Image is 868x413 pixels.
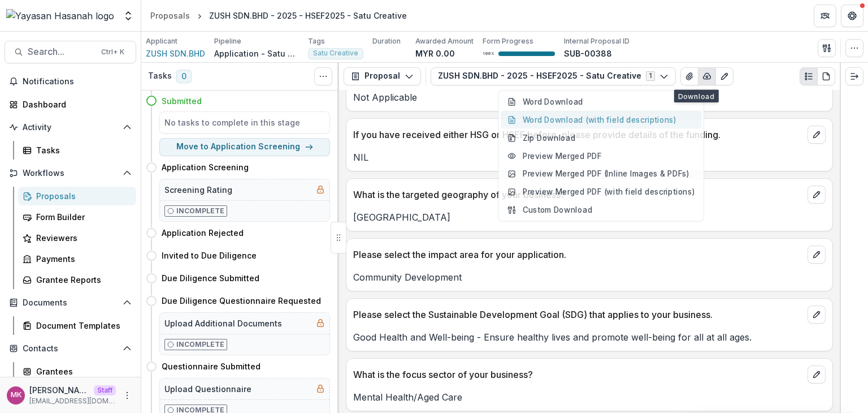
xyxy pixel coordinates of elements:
[36,211,127,223] div: Form Builder
[36,144,127,156] div: Tasks
[18,187,136,205] a: Proposals
[18,229,136,247] a: Reviewers
[162,227,244,239] h4: Application Rejected
[94,385,116,395] p: Staff
[36,365,127,377] div: Grantees
[353,150,826,164] p: NIL
[344,67,421,85] button: Proposal
[808,126,826,144] button: edit
[214,36,241,46] p: Pipeline
[148,71,172,81] h3: Tasks
[845,67,863,85] button: Expand right
[99,46,127,58] div: Ctrl + K
[313,49,358,57] span: Satu Creative
[5,72,136,91] button: Notifications
[120,5,136,27] button: Open entity switcher
[5,339,136,358] button: Open Contacts
[353,91,826,104] p: Not Applicable
[564,48,612,59] p: SUB-00388
[808,246,826,264] button: edit
[214,48,299,59] p: Application - Satu Creative
[23,344,118,354] span: Contacts
[353,308,803,321] p: Please select the Sustainable Development Goal (SDG) that applies to your business.
[164,117,325,128] h5: No tasks to complete in this stage
[18,141,136,160] a: Tasks
[36,320,127,332] div: Document Templates
[353,128,803,141] p: If you have received either HSG or HSEF before, please provide details of the funding.
[176,206,224,216] p: Incomplete
[808,365,826,384] button: edit
[146,48,205,59] a: ZUSH SDN.BHD
[120,389,134,402] button: More
[36,253,127,265] div: Payments
[18,208,136,226] a: Form Builder
[176,70,192,83] span: 0
[483,50,494,58] p: 100 %
[162,360,261,372] h4: Questionnaire Submitted
[23,123,118,132] span: Activity
[415,48,455,59] p: MYR 0.00
[800,67,818,85] button: Plaintext view
[353,188,803,201] p: What is the targeted geography of your business?
[164,184,232,196] h5: Screening Rating
[28,46,94,57] span: Search...
[36,232,127,244] div: Reviewers
[841,5,863,27] button: Get Help
[209,10,407,21] div: ZUSH SDN.BHD - 2025 - HSEF2025 - Satu Creative
[162,95,202,107] h4: Submitted
[353,368,803,381] p: What is the focus sector of your business?
[483,36,533,46] p: Form Progress
[162,272,259,284] h4: Due Diligence Submitted
[23,77,132,87] span: Notifications
[308,36,325,46] p: Tags
[564,36,630,46] p: Internal Proposal ID
[817,67,835,85] button: PDF view
[146,7,194,24] a: Proposals
[808,306,826,324] button: edit
[18,270,136,289] a: Grantee Reports
[415,36,474,46] p: Awarded Amount
[150,10,190,21] div: Proposals
[18,316,136,335] a: Document Templates
[715,67,734,85] button: Edit as form
[23,98,127,110] div: Dashboard
[353,210,826,224] p: [GEOGRAPHIC_DATA]
[146,36,177,46] p: Applicant
[23,298,118,308] span: Documents
[6,9,114,23] img: Yayasan Hasanah logo
[680,67,698,85] button: View Attached Files
[314,67,332,85] button: Toggle View Cancelled Tasks
[146,7,411,24] nav: breadcrumb
[36,190,127,202] div: Proposals
[5,294,136,312] button: Open Documents
[18,249,136,268] a: Payments
[23,169,118,178] span: Workflows
[29,384,89,396] p: [PERSON_NAME]
[162,295,321,307] h4: Due Diligence Questionnaire Requested
[353,390,826,404] p: Mental Health/Aged Care
[5,164,136,182] button: Open Workflows
[372,36,401,46] p: Duration
[814,5,836,27] button: Partners
[36,274,127,286] div: Grantee Reports
[11,392,21,399] div: Mahesh Kumar
[29,396,116,406] p: [EMAIL_ADDRESS][DOMAIN_NAME]
[162,249,257,261] h4: Invited to Due Diligence
[5,118,136,136] button: Open Activity
[176,339,224,350] p: Incomplete
[353,270,826,284] p: Community Development
[159,138,330,156] button: Move to Application Screening
[5,41,136,63] button: Search...
[808,186,826,204] button: edit
[162,161,249,173] h4: Application Screening
[164,383,251,395] h5: Upload Questionnaire
[353,248,803,261] p: Please select the impact area for your application.
[5,95,136,114] a: Dashboard
[18,362,136,381] a: Grantees
[431,67,676,85] button: ZUSH SDN.BHD - 2025 - HSEF2025 - Satu Creative1
[353,330,826,344] p: Good Health and Well-being - Ensure healthy lives and promote well-being for all at all ages.
[164,317,282,329] h5: Upload Additional Documents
